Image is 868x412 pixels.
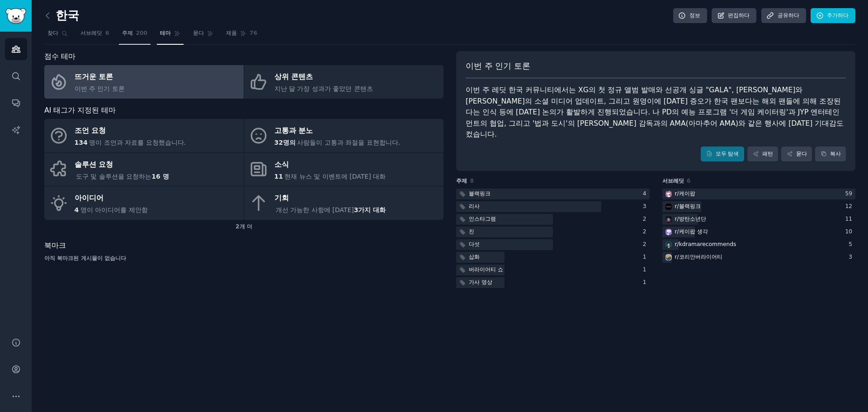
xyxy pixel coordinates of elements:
font: 찾다 [47,30,58,36]
a: 다섯2 [456,239,650,251]
a: 버라이어티 쇼1 [456,265,650,276]
font: kdramarecommends [679,241,736,247]
a: 가사 영상1 [456,277,650,289]
font: 이번 주 인기 토론 [466,62,530,71]
a: 케이팝 생각r/케이팝 생각10 [662,227,856,238]
font: 리사 [469,203,480,209]
a: 정보 [673,8,707,24]
font: 아직 북마크된 게시물이 없습니다 [44,255,126,261]
font: 200 [136,30,148,36]
font: 명이 아이디어를 제안함 [80,206,148,213]
a: 편집하다 [712,8,756,24]
font: 6 [687,178,691,184]
a: 테마 [157,26,184,45]
font: 1 [643,254,646,260]
font: 12 [845,203,852,209]
font: 59 [845,190,852,197]
font: 16 명 [151,173,169,180]
img: kdramarecommends [665,242,672,248]
font: 도구 및 솔루션을 요청하는 [76,173,151,180]
font: r/ [675,216,679,222]
font: 편집하다 [728,12,750,19]
font: 11 [274,173,283,180]
font: 방탄소년단 [679,216,706,222]
a: 아이디어4명이 아이디어를 제안함 [44,186,244,220]
button: 복사 [815,147,846,162]
font: 복사 [830,151,841,157]
font: 1 [643,266,646,273]
font: 32명의 [274,139,296,146]
font: 10 [845,228,852,235]
font: 2 [643,216,646,222]
font: 4 [643,190,646,197]
font: 134 [75,139,88,146]
font: r/ [675,228,679,235]
font: 북마크 [44,241,66,250]
font: 다섯 [469,241,480,247]
font: 3 [849,254,852,260]
font: 묻다 [796,151,807,157]
font: 2 [643,228,646,235]
a: kdramarecommendsr/kdramarecommends5 [662,239,856,251]
font: 주제 [456,178,467,184]
font: 현재 뉴스 및 이벤트에 [DATE] 대화 [284,173,386,180]
font: 서브레딧 [662,178,684,184]
a: 진2 [456,227,650,238]
font: 이번 주 레딧 한국 커뮤니티에서는 XG의 첫 정규 앨범 발매와 선공개 싱글 "GALA", [PERSON_NAME]와 [PERSON_NAME]의 소셜 미디어 업데이트, 그리고 ... [466,85,846,138]
font: 2 [643,241,646,247]
a: 공유하다 [761,8,806,24]
a: 모두 탐색 [701,147,744,162]
font: 5 [849,241,852,247]
a: 묻다 [781,147,812,162]
font: r/ [675,254,679,260]
a: 한국적 다양성r/코리안버라이어티3 [662,252,856,263]
font: 추가하다 [827,12,849,19]
a: 상위 콘텐츠지난 달 가장 성과가 좋았던 콘텐츠 [244,65,443,99]
font: 2 [236,223,240,230]
font: 한국 [56,9,79,22]
font: 버라이어티 쇼 [469,266,503,273]
font: 이번 주 인기 토론 [75,85,125,92]
a: 주제200 [119,26,151,45]
font: 정보 [689,12,700,19]
font: 고통과 분노 [274,126,313,135]
font: 뜨거운 토론 [75,72,113,81]
font: 지난 달 가장 성과가 좋았던 콘텐츠 [274,85,373,92]
font: 케이팝 생각 [679,228,708,235]
font: 11 [845,216,852,222]
a: 제품76 [223,26,260,45]
font: 모두 탐색 [716,151,739,157]
a: 묻다 [190,26,217,45]
a: 기회개선 가능한 사항에 [DATE]3가지 대화 [244,186,443,220]
img: GummySearch 로고 [5,8,26,24]
font: 기회 [274,194,289,202]
font: r/ [675,190,679,197]
font: 삽화 [469,254,480,260]
font: 6 [105,30,109,36]
a: 블랙핑크4 [456,189,650,200]
a: 고통과 분노32명의사람들이 고통과 좌절을 표현합니다. [244,119,443,152]
a: 서브레딧6 [77,26,113,45]
font: 인스타그램 [469,216,496,222]
font: 점수 테마 [44,52,75,61]
font: AI 태그가 지정된 테마 [44,106,116,114]
font: 3가지 대화 [354,206,386,213]
a: 블랙핑크r/블랙핑크12 [662,201,856,213]
a: 방탄소년단r/방탄소년단11 [662,214,856,225]
a: 인스타그램2 [456,214,650,225]
font: 테마 [160,30,171,36]
font: 상위 콘텐츠 [274,72,313,81]
font: 명이 조언과 자료를 요청했습니다. [89,139,186,146]
img: 케이팝 생각 [665,229,672,235]
a: 뜨거운 토론이번 주 인기 토론 [44,65,244,99]
a: 소식11현재 뉴스 및 이벤트에 [DATE] 대화 [244,153,443,186]
font: 패턴 [762,151,773,157]
font: 3 [643,203,646,209]
img: 블랙핑크 [665,204,672,210]
a: 케이팝r/케이팝59 [662,189,856,200]
font: 공유하다 [778,12,799,19]
img: 방탄소년단 [665,216,672,223]
font: 8 [470,178,474,184]
font: 묻다 [193,30,204,36]
font: r/ [675,241,679,247]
